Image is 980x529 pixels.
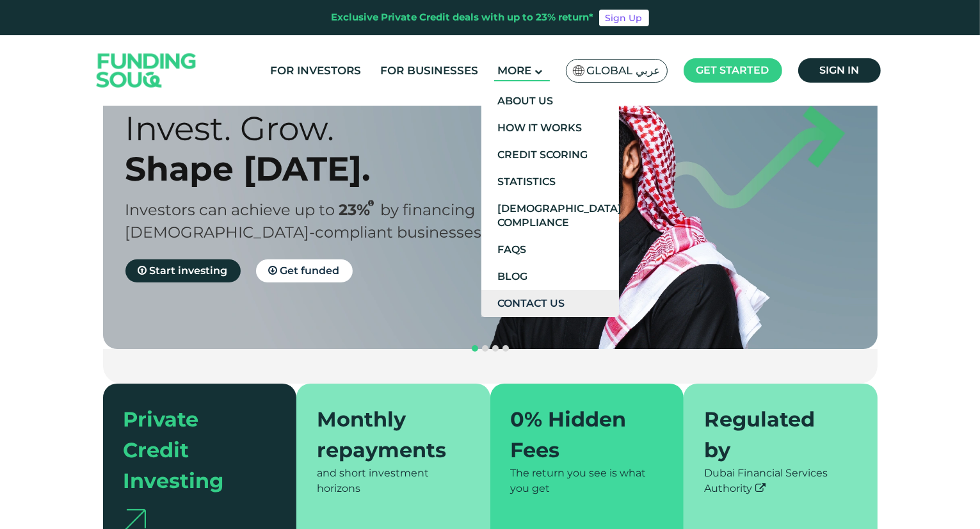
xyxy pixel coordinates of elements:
[125,200,335,219] span: Investors can achieve up to
[704,404,842,466] div: Regulated by
[150,264,228,277] span: Start investing
[696,64,769,76] span: Get started
[511,404,648,466] div: 0% Hidden Fees
[125,108,513,149] div: Invest. Grow.
[481,168,619,195] a: Statistics
[317,466,470,496] div: and short investment horizons
[280,264,340,277] span: Get funded
[124,404,261,496] div: Private Credit Investing
[704,466,857,496] div: Dubai Financial Services Authority
[480,343,490,354] button: navigation
[497,64,531,77] span: More
[332,10,594,25] div: Exclusive Private Credit deals with up to 23% return*
[377,60,481,81] a: For Businesses
[490,343,501,354] button: navigation
[125,149,513,189] div: Shape [DATE].
[481,290,619,317] a: Contact Us
[369,200,374,207] i: 23% IRR (expected) ~ 15% Net yield (expected)
[317,404,454,466] div: Monthly repayments
[256,259,353,282] a: Get funded
[125,259,241,282] a: Start investing
[599,10,649,26] a: Sign Up
[470,343,480,354] button: navigation
[587,63,661,78] span: Global عربي
[481,263,619,290] a: Blog
[481,236,619,263] a: FAQs
[84,38,209,103] img: Logo
[481,115,619,142] a: How It Works
[501,343,511,354] button: navigation
[481,142,619,168] a: Credit Scoring
[481,195,619,236] a: [DEMOGRAPHIC_DATA] Compliance
[819,64,859,76] span: Sign in
[339,200,381,219] span: 23%
[573,65,584,76] img: SA Flag
[798,58,881,83] a: Sign in
[511,466,664,496] div: The return you see is what you get
[481,88,619,115] a: About Us
[267,60,364,81] a: For Investors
